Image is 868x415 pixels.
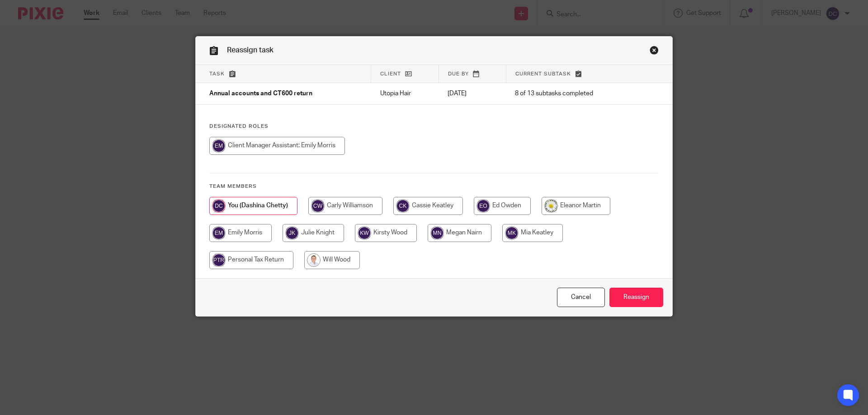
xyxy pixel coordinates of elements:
[650,46,659,58] a: Close this dialog window
[209,71,225,76] span: Task
[209,91,312,97] span: Annual accounts and CT600 return
[506,83,636,105] td: 8 of 13 subtasks completed
[609,288,663,307] input: Reassign
[227,47,274,54] span: Reassign task
[557,288,605,307] a: Close this dialog window
[380,89,429,98] p: Utopia Hair
[380,71,401,76] span: Client
[209,183,659,190] h4: Team members
[209,123,659,130] h4: Designated Roles
[515,71,571,76] span: Current subtask
[448,89,497,98] p: [DATE]
[448,71,469,76] span: Due by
